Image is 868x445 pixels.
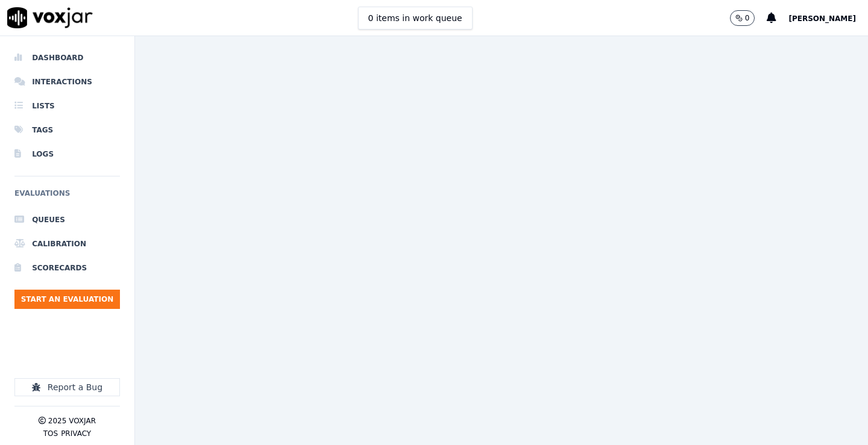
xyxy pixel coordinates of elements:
a: Interactions [14,70,120,94]
a: Scorecards [14,256,120,280]
a: Tags [14,118,120,142]
p: 0 [745,13,750,23]
h6: Evaluations [14,186,120,208]
a: Dashboard [14,46,120,70]
span: [PERSON_NAME] [788,14,856,23]
button: 0 items in work queue [358,7,473,30]
button: Privacy [61,429,91,438]
button: [PERSON_NAME] [788,11,868,25]
button: TOS [43,429,58,438]
button: 0 [730,10,755,26]
img: voxjar logo [7,7,93,28]
a: Logs [14,142,120,166]
a: Lists [14,94,120,118]
a: Queues [14,208,120,232]
a: Calibration [14,232,120,256]
button: Report a Bug [14,378,120,396]
button: Start an Evaluation [14,290,120,309]
p: 2025 Voxjar [48,416,96,426]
